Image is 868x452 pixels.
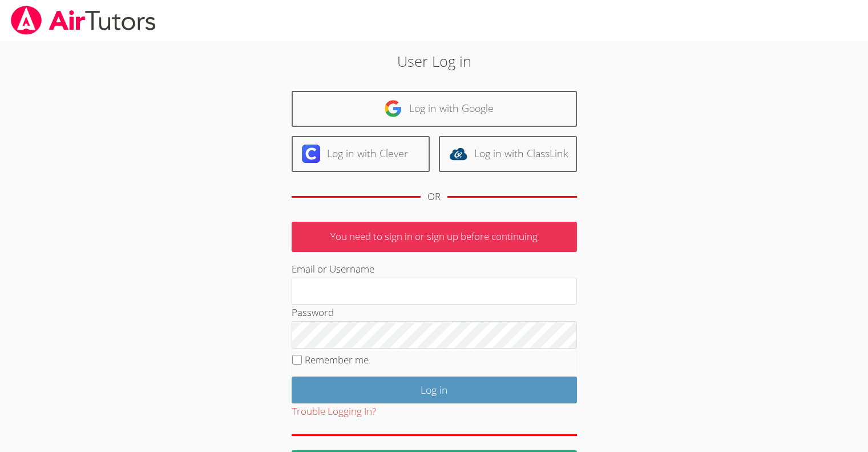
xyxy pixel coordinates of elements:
[292,377,577,403] input: Log in
[427,189,441,205] div: OR
[439,136,577,172] a: Log in with ClassLink
[292,262,374,275] label: Email or Username
[292,306,334,319] label: Password
[200,50,668,72] h2: User Log in
[292,136,430,172] a: Log in with Clever
[384,99,402,118] img: google-logo-50288ca7cdecda66e5e0955fdab243c47b7ad437acaf1139b6f446037453330a.svg
[10,6,157,35] img: airtutors_banner-c4298cdbf04f3fff15de1276eac7730deb9818008684d7c2e4769d2f7ddbe033.png
[292,222,577,252] p: You need to sign in or sign up before continuing
[449,145,467,163] img: classlink-logo-d6bb404cc1216ec64c9a2012d9dc4662098be43eaf13dc465df04b49fa7ab582.svg
[292,91,577,127] a: Log in with Google
[302,145,320,163] img: clever-logo-6eab21bc6e7a338710f1a6ff85c0baf02591cd810cc4098c63d3a4b26e2feb20.svg
[305,353,369,366] label: Remember me
[292,403,376,420] button: Trouble Logging In?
